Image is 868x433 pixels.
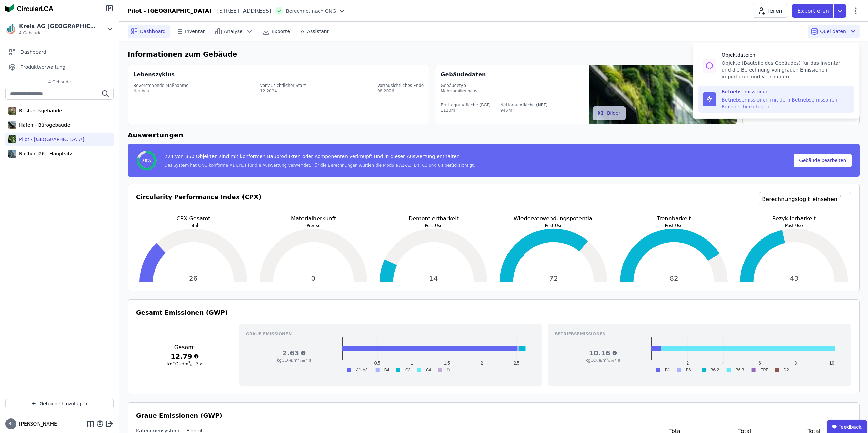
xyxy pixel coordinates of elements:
[759,192,851,206] a: Berechnungslogik einsehen
[190,363,196,367] sub: NRF
[246,348,342,358] h3: 2.63
[256,223,371,228] p: Preuse
[164,163,475,168] div: Das System hat QNG konforme A1 EPDs für die Auswertung verwendet. Für die Berechnungen wurden die...
[376,215,491,223] p: Demontiertbarkeit
[8,120,16,130] img: Hafen - Bürogebäude
[500,102,548,108] div: Nettoraumfläche (NRF)
[586,358,620,363] span: kgCO e/m * a
[128,7,212,15] div: Pilot - [GEOGRAPHIC_DATA]
[271,28,290,35] span: Exporte
[212,7,271,15] div: [STREET_ADDRESS]
[246,331,536,337] h3: Graue Emissionen
[16,107,62,114] div: Bestandsgebäude
[16,122,70,128] div: Hafen - Bürogebäude
[441,102,491,108] div: Bruttogrundfläche (BGF)
[5,4,53,12] img: Concular
[737,215,851,223] p: Rezyklierbarkeit
[16,136,84,143] div: Pilot - [GEOGRAPHIC_DATA]
[19,30,98,36] span: 4 Gebäude
[16,150,72,157] div: Rollberg26 - Hauptsitz
[555,331,844,337] h3: Betriebsemissionen
[377,83,424,88] div: Vorrausichtliches Ende
[722,88,850,95] div: Betriebsemissionen
[136,215,251,223] p: CPX Gesamt
[555,348,651,358] h3: 10.16
[164,153,475,163] div: 274 von 350 Objekten sind mit konformen Bauprodukten oder Komponenten verknüpft und in dieser Aus...
[20,49,46,56] span: Dashboard
[260,88,306,94] div: 12.2024
[441,83,583,88] div: Gebäudetyp
[167,361,202,366] span: kgCO e/m * a
[593,106,626,120] button: Bilder
[5,24,16,34] img: Kreis AG Germany
[9,422,14,426] span: BL
[256,215,371,223] p: Materialherkunft
[142,158,152,163] span: 78%
[597,360,599,363] sub: 2
[42,79,78,85] span: 4 Gebäude
[19,22,98,30] div: Kreis AG [GEOGRAPHIC_DATA]
[797,7,830,15] p: Exportieren
[820,28,846,35] span: Quelldaten
[136,352,234,361] h3: 12.79
[8,134,16,145] img: Pilot - Green Building
[722,96,850,110] div: Betriebsemissionen mit dem Betriebsemissonen-Rechner hinzufügen
[5,399,114,408] button: Gebäude hinzufügen
[496,223,611,228] p: Post-Use
[260,83,306,88] div: Vorrausichtlicher Start
[136,223,251,228] p: Total
[288,360,290,363] sub: 2
[188,361,190,365] sup: 2
[224,28,243,35] span: Analyse
[500,108,548,113] div: 945m²
[298,358,300,361] sup: 2
[136,308,851,318] h3: Gesamt Emissionen (GWP)
[441,108,491,113] div: 1123m²
[136,411,851,420] h3: Graue Emissionen (GWP)
[753,4,788,18] button: Teilen
[133,83,189,88] div: Bevorstehende Maßnahme
[606,358,608,361] sup: 2
[128,130,860,140] h6: Auswertungen
[286,7,336,14] span: Berechnet nach QNG
[185,28,205,35] span: Inventar
[133,71,175,79] div: Lebenszyklus
[136,192,261,215] h3: Circularity Performance Index (CPX)
[8,148,16,159] img: Rollberg26 - Hauptsitz
[496,215,611,223] p: Wiederverwendungspotential
[133,88,189,94] div: Neubau
[377,88,424,94] div: 08.2026
[722,51,850,58] div: Objektdateien
[128,49,860,59] h6: Informationen zum Gebäude
[299,360,306,363] sub: NRF
[277,358,311,363] span: kgCO e/m * a
[136,343,234,352] h3: Gesamt
[608,360,615,363] sub: NRF
[140,28,166,35] span: Dashboard
[441,88,583,94] div: Mehrfamilienhaus
[722,60,850,80] div: Objekte (Bauteile des Gebäudes) für das Inventar und die Berechnung von grauen Emissionen importi...
[737,223,851,228] p: Post-Use
[441,71,589,79] div: Gebäudedaten
[617,215,731,223] p: Trennbarkeit
[178,363,180,367] sub: 2
[376,223,491,228] p: Post-Use
[617,223,731,228] p: Post-Use
[8,105,16,116] img: Bestandsgebäude
[794,154,852,167] button: Gebäude bearbeiten
[16,420,59,427] span: [PERSON_NAME]
[301,28,329,35] span: AI Assistant
[20,64,65,71] span: Produktverwaltung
